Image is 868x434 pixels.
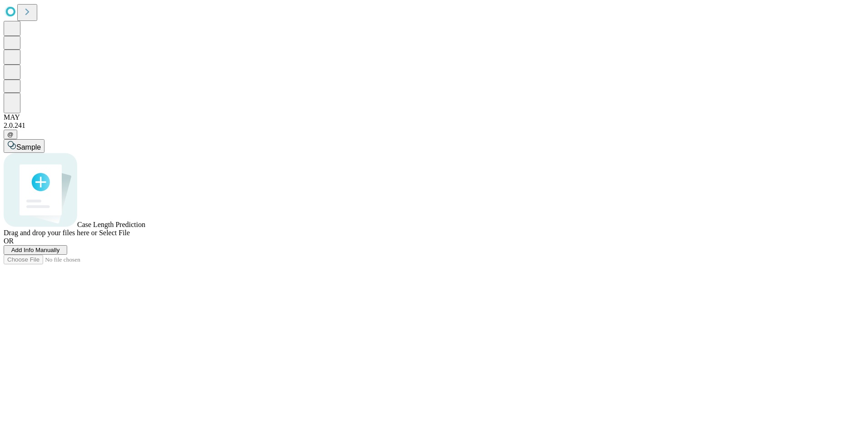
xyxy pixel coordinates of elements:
button: Sample [4,139,44,153]
span: @ [7,131,14,138]
span: Drag and drop your files here or [4,229,97,237]
div: 2.0.241 [4,121,864,130]
span: Sample [16,143,41,151]
button: @ [4,130,17,139]
span: Add Info Manually [11,247,60,253]
div: MAY [4,113,864,121]
span: OR [4,237,14,245]
span: Select File [99,229,130,237]
button: Add Info Manually [4,245,67,255]
span: Case Length Prediction [77,221,145,228]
